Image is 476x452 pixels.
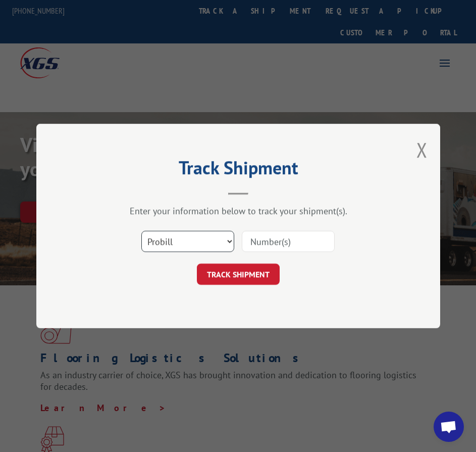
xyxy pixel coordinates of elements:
button: TRACK SHIPMENT [197,264,280,285]
div: Enter your information below to track your shipment(s). [87,205,390,217]
h2: Track Shipment [87,161,390,180]
button: Close modal [416,136,428,163]
input: Number(s) [242,231,335,252]
div: Open chat [434,412,464,442]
